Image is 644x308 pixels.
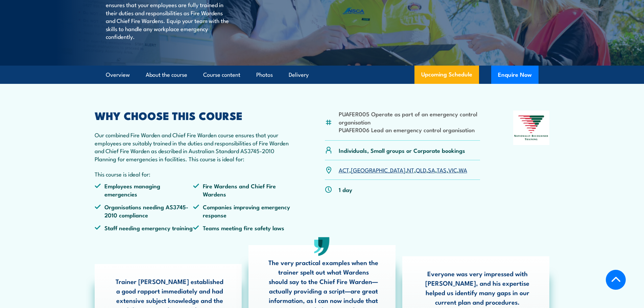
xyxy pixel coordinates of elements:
a: SA [428,166,435,174]
li: Teams meeting fire safety laws [193,224,292,232]
a: WA [459,166,467,174]
a: Upcoming Schedule [414,66,479,84]
a: Photos [256,66,273,84]
li: Organisations needing AS3745-2010 compliance [95,203,193,219]
p: This course is ideal for: [95,170,292,178]
a: TAS [437,166,447,174]
a: VIC [448,166,457,174]
a: Course content [203,66,240,84]
img: Nationally Recognised Training logo. [513,111,550,145]
li: Staff needing emergency training [95,224,193,232]
a: ACT [339,166,349,174]
li: Fire Wardens and Chief Fire Wardens [193,182,292,198]
a: [GEOGRAPHIC_DATA] [351,166,405,174]
p: Individuals, Small groups or Corporate bookings [339,146,465,154]
li: PUAFER006 Lead an emergency control organisation [339,126,480,134]
button: Enquire Now [491,66,539,84]
a: NT [407,166,414,174]
h2: WHY CHOOSE THIS COURSE [95,111,292,120]
li: PUAFER005 Operate as part of an emergency control organisation [339,110,480,126]
p: 1 day [339,186,352,193]
p: , , , , , , , [339,166,467,174]
li: Employees managing emergencies [95,182,193,198]
a: About the course [146,66,187,84]
p: Everyone was very impressed with [PERSON_NAME], and his expertise helped us identify many gaps in... [422,269,532,307]
a: QLD [416,166,426,174]
p: Our combined Fire Warden and Chief Fire Warden course ensures that your employees are suitably tr... [95,131,292,163]
a: Delivery [289,66,309,84]
a: Overview [106,66,130,84]
li: Companies improving emergency response [193,203,292,219]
